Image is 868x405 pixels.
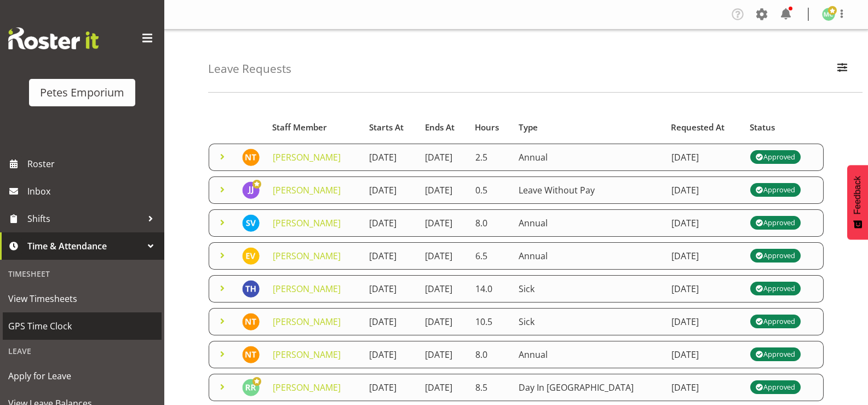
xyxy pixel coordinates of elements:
a: [PERSON_NAME] [273,316,341,328]
td: [DATE] [418,275,468,303]
span: Roster [27,156,159,172]
div: Approved [756,184,795,197]
td: [DATE] [363,176,418,204]
td: 6.5 [469,242,513,270]
img: ruth-robertson-taylor722.jpg [242,379,260,396]
td: 8.0 [469,209,513,237]
a: [PERSON_NAME] [273,184,341,196]
td: 0.5 [469,176,513,204]
img: nicole-thomson8388.jpg [242,313,260,330]
span: Hours [475,121,499,134]
td: 2.5 [469,144,513,171]
a: [PERSON_NAME] [273,217,341,229]
img: nicole-thomson8388.jpg [242,149,260,166]
a: View Timesheets [3,285,162,312]
div: Timesheet [3,263,162,285]
span: Inbox [27,183,159,199]
td: [DATE] [418,308,468,335]
span: Type [519,121,538,134]
td: [DATE] [363,275,418,303]
div: Approved [756,151,795,164]
td: [DATE] [363,374,418,401]
a: [PERSON_NAME] [273,381,341,393]
td: Sick [512,308,665,335]
button: Feedback - Show survey [847,165,868,239]
td: [DATE] [665,144,744,171]
img: melissa-cowen2635.jpg [822,8,835,21]
img: eva-vailini10223.jpg [242,247,260,265]
a: [PERSON_NAME] [273,349,341,361]
td: 10.5 [469,308,513,335]
td: [DATE] [363,308,418,335]
img: sasha-vandervalk6911.jpg [242,214,260,232]
div: Petes Emporium [40,84,124,101]
a: Apply for Leave [3,362,162,390]
td: Annual [512,209,665,237]
td: Day In [GEOGRAPHIC_DATA] [512,374,665,401]
img: teresa-hawkins9867.jpg [242,280,260,298]
td: [DATE] [665,275,744,303]
td: [DATE] [418,341,468,368]
div: Approved [756,282,795,295]
a: [PERSON_NAME] [273,250,341,262]
td: [DATE] [363,144,418,171]
div: Approved [756,315,795,328]
div: Approved [756,348,795,361]
td: 8.0 [469,341,513,368]
span: Requested At [671,121,725,134]
td: [DATE] [418,176,468,204]
td: [DATE] [363,209,418,237]
td: [DATE] [665,341,744,368]
td: 8.5 [469,374,513,401]
img: janelle-jonkers702.jpg [242,181,260,199]
h4: Leave Requests [208,62,291,75]
td: [DATE] [418,209,468,237]
span: Status [750,121,775,134]
img: nicole-thomson8388.jpg [242,346,260,363]
div: Approved [756,249,795,263]
td: Sick [512,275,665,303]
td: [DATE] [665,308,744,335]
span: Feedback [853,176,863,214]
td: [DATE] [363,242,418,270]
td: [DATE] [665,176,744,204]
td: Annual [512,144,665,171]
span: GPS Time Clock [8,318,156,334]
td: [DATE] [418,144,468,171]
span: Ends At [425,121,455,134]
span: View Timesheets [8,290,156,307]
span: Shifts [27,210,142,227]
span: Apply for Leave [8,368,156,384]
td: Annual [512,242,665,270]
span: Time & Attendance [27,238,142,254]
td: [DATE] [418,374,468,401]
td: [DATE] [363,341,418,368]
td: Annual [512,341,665,368]
div: Approved [756,216,795,230]
div: Leave [3,340,162,362]
span: Staff Member [272,121,327,134]
a: [PERSON_NAME] [273,151,341,163]
div: Approved [756,381,795,394]
span: Starts At [369,121,404,134]
a: GPS Time Clock [3,312,162,340]
button: Filter Employees [831,57,854,81]
td: [DATE] [418,242,468,270]
td: [DATE] [665,242,744,270]
td: Leave Without Pay [512,176,665,204]
td: [DATE] [665,209,744,237]
td: 14.0 [469,275,513,303]
img: Rosterit website logo [8,27,99,49]
td: [DATE] [665,374,744,401]
a: [PERSON_NAME] [273,283,341,295]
